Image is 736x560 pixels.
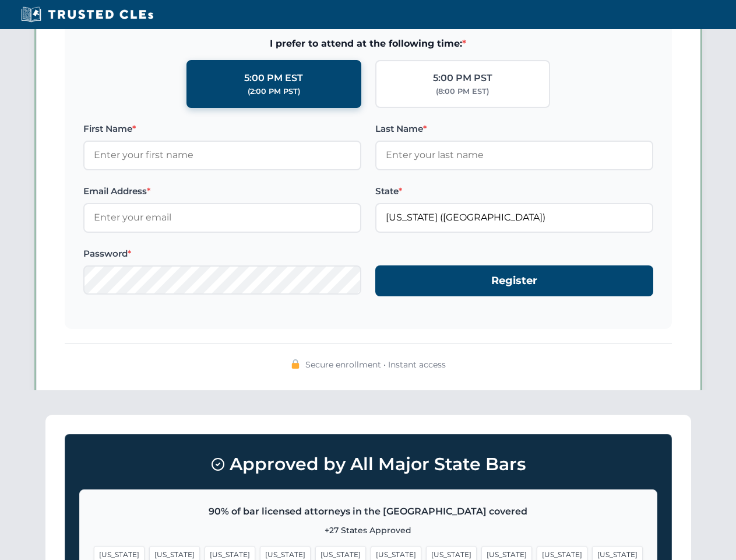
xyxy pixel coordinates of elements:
[436,86,489,97] div: (8:00 PM EST)
[248,86,300,97] div: (2:00 PM PST)
[83,203,361,232] input: Enter your email
[17,6,157,23] img: Trusted CLEs
[244,71,303,86] div: 5:00 PM EST
[305,358,446,371] span: Secure enrollment • Instant access
[375,203,653,232] input: Florida (FL)
[375,122,653,136] label: Last Name
[94,524,643,537] p: +27 States Approved
[94,504,643,519] p: 90% of bar licensed attorneys in the [GEOGRAPHIC_DATA] covered
[375,141,653,170] input: Enter your last name
[375,184,653,198] label: State
[79,449,657,480] h3: Approved by All Major State Bars
[375,265,653,296] button: Register
[433,71,492,86] div: 5:00 PM PST
[83,184,361,198] label: Email Address
[83,247,361,261] label: Password
[83,122,361,136] label: First Name
[83,141,361,170] input: Enter your first name
[291,359,300,369] img: 🔒
[83,36,653,51] span: I prefer to attend at the following time:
